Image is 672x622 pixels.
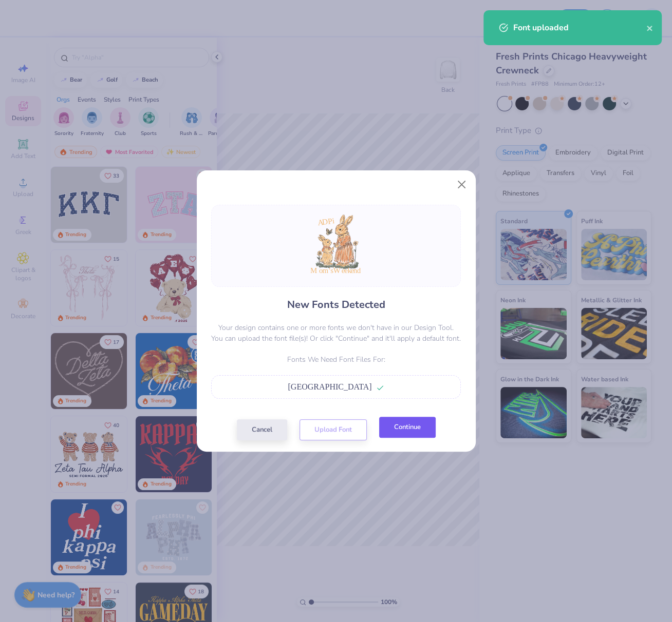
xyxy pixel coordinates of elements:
button: Cancel [237,419,287,440]
button: close [646,22,654,34]
span: [GEOGRAPHIC_DATA] [288,382,371,391]
h4: New Fonts Detected [287,297,385,312]
button: Close [452,174,471,194]
p: Your design contains one or more fonts we don't have in our Design Tool. You can upload the font ... [211,322,461,344]
div: Font uploaded [513,22,646,34]
p: Fonts We Need Font Files For: [211,354,461,365]
button: Continue [379,417,436,438]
